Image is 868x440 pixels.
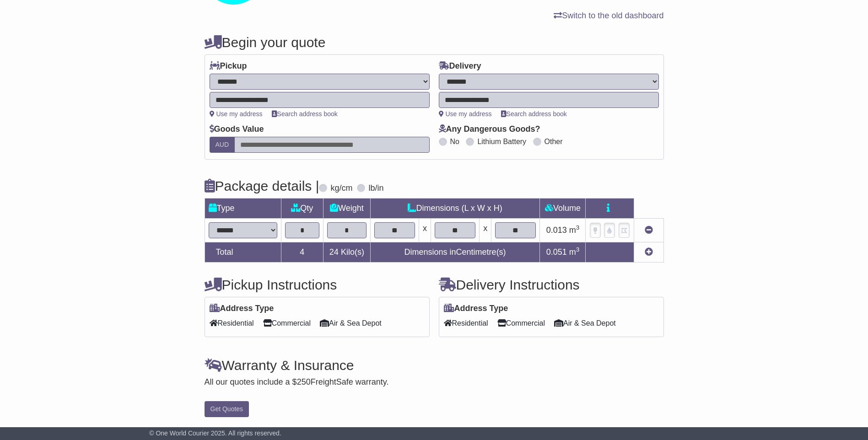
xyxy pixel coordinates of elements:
td: Dimensions in Centimetre(s) [370,242,540,263]
a: Switch to the old dashboard [554,11,663,20]
span: 250 [297,377,311,386]
span: 0.051 [546,247,567,257]
a: Use my address [210,110,263,118]
sup: 3 [576,246,580,253]
span: Residential [444,316,488,330]
span: 0.013 [546,225,567,235]
td: x [419,219,431,242]
td: Total [205,242,281,263]
h4: Pickup Instructions [205,277,430,292]
span: m [569,225,580,235]
span: Air & Sea Depot [554,316,616,330]
label: No [450,137,459,146]
a: Search address book [272,110,338,118]
h4: Delivery Instructions [439,277,664,292]
h4: Warranty & Insurance [205,358,664,373]
td: Dimensions (L x W x H) [370,199,540,219]
span: Air & Sea Depot [320,316,382,330]
h4: Begin your quote [205,35,664,50]
label: AUD [210,137,235,153]
label: Goods Value [210,124,264,134]
a: Use my address [439,110,492,118]
span: Residential [210,316,254,330]
a: Add new item [645,247,653,257]
label: Pickup [210,61,247,71]
label: Lithium Battery [477,137,526,146]
td: Qty [281,199,323,219]
td: 4 [281,242,323,263]
td: Weight [323,199,371,219]
span: © One World Courier 2025. All rights reserved. [149,429,281,437]
span: Commercial [497,316,545,330]
label: Delivery [439,61,481,71]
label: Any Dangerous Goods? [439,124,540,134]
label: kg/cm [330,183,352,193]
label: lb/in [368,183,383,193]
h4: Package details | [205,178,319,193]
a: Search address book [501,110,567,118]
td: x [480,219,491,242]
a: Remove this item [645,225,653,235]
button: Get Quotes [205,401,249,417]
div: All our quotes include a $ FreightSafe warranty. [205,377,664,387]
td: Kilo(s) [323,242,371,263]
td: Volume [540,199,586,219]
label: Address Type [210,304,274,314]
span: 24 [329,247,339,257]
sup: 3 [576,224,580,231]
td: Type [205,199,281,219]
span: Commercial [263,316,311,330]
label: Address Type [444,304,508,314]
span: m [569,247,580,257]
label: Other [545,137,563,146]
